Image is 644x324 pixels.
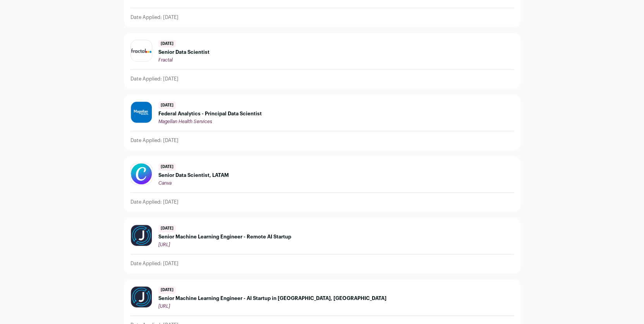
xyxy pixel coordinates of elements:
img: 27f9fed0b69043d931958db93ff1ca675052ab0d7359e88264152dd8ee248f69.png [131,225,152,246]
img: 348124b2914b41711567d8e56a299a3e21296d37efc8ea32b7393042460e18a5.jpg [131,40,152,61]
p: Date Applied: [DATE] [131,261,179,267]
span: Federal Analytics - Principal Data Scientist [158,111,262,117]
span: Canva [158,181,172,185]
p: Date Applied: [DATE] [131,76,179,82]
span: [DATE] [158,163,176,171]
img: 00635854bbde59d8d29ab82af72c0c522cea1c6bf8361fe9a3ea9b1662fadde0.png [131,163,152,184]
a: [DATE] Federal Analytics - Principal Data Scientist Magellan Health Services Date Applied: [DATE] [124,95,520,150]
a: [DATE] Senior Data Scientist Fractal Date Applied: [DATE] [124,34,520,88]
span: Magellan Health Services [158,119,212,124]
span: [DATE] [158,101,176,109]
p: Date Applied: [DATE] [131,137,179,144]
p: Date Applied: [DATE] [131,14,179,21]
span: Fractal [158,58,173,62]
span: Senior Machine Learning Engineer - AI Startup in [GEOGRAPHIC_DATA], [GEOGRAPHIC_DATA] [158,295,386,302]
span: [DATE] [158,286,176,294]
span: Senior Data Scientist, LATAM [158,172,229,178]
span: [URL] [158,242,170,247]
span: Senior Data Scientist [158,49,210,55]
img: 47d236e74f9f9ad9443e35c1ab92d2f7bf422846b61e35f1ef0fdbf3832984a1.jpg [131,102,152,123]
span: [DATE] [158,40,176,48]
img: 27f9fed0b69043d931958db93ff1ca675052ab0d7359e88264152dd8ee248f69.png [131,286,152,307]
p: Date Applied: [DATE] [131,199,179,205]
a: [DATE] Senior Machine Learning Engineer - Remote AI Startup [URL] Date Applied: [DATE] [124,218,520,273]
span: [URL] [158,304,170,309]
a: [DATE] Senior Data Scientist, LATAM Canva Date Applied: [DATE] [124,157,520,211]
span: Senior Machine Learning Engineer - Remote AI Startup [158,234,291,240]
span: [DATE] [158,225,176,232]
